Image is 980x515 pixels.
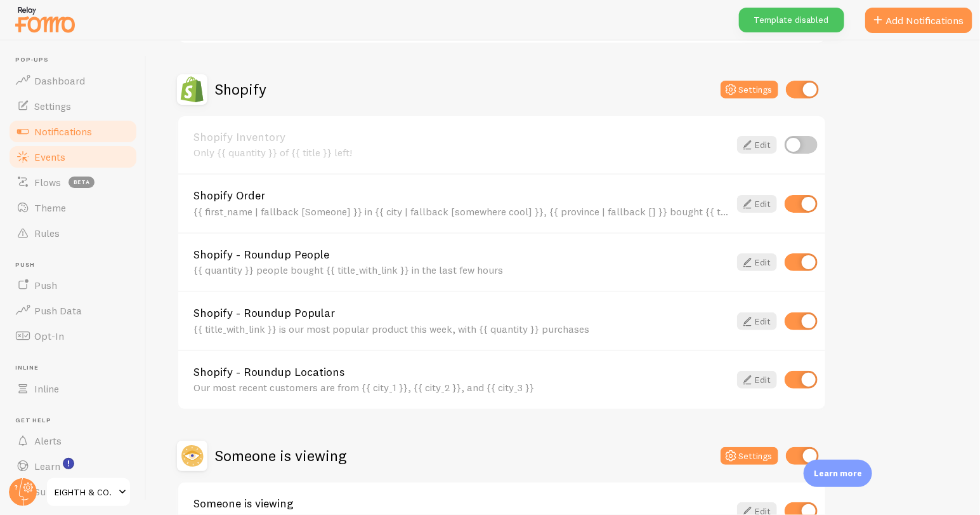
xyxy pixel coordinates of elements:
a: Push Data [8,298,138,323]
a: Someone is viewing [193,498,729,509]
a: Shopify Order [193,190,729,201]
span: Inline [34,382,59,395]
img: fomo-relay-logo-orange.svg [13,3,77,36]
span: beta [69,177,95,188]
a: Push [8,272,138,298]
a: Edit [737,195,777,213]
a: Notifications [8,119,138,144]
div: {{ first_name | fallback [Someone] }} in {{ city | fallback [somewhere cool] }}, {{ province | fa... [193,206,729,217]
span: Theme [34,201,66,214]
a: Rules [8,220,138,246]
span: Learn [34,460,60,472]
span: Events [34,150,65,163]
div: Template disabled [739,8,844,32]
a: EIGHTH & CO. [46,477,131,507]
a: Dashboard [8,68,138,93]
img: Shopify [177,74,207,105]
a: Shopify - Roundup Popular [193,307,729,319]
span: Push [34,279,57,291]
div: {{ quantity }} people bought {{ title_with_link }} in the last few hours [193,264,729,276]
a: Edit [737,371,777,389]
span: Pop-ups [15,56,138,64]
a: Alerts [8,428,138,453]
span: Notifications [34,125,92,138]
a: Learn [8,453,138,479]
div: Our most recent customers are from {{ city_1 }}, {{ city_2 }}, and {{ city_3 }} [193,382,729,393]
span: Get Help [15,417,138,425]
div: {{ title_with_link }} is our most popular product this week, with {{ quantity }} purchases [193,323,729,335]
a: Inline [8,376,138,401]
span: Opt-In [34,330,64,342]
h2: Someone is viewing [215,446,346,465]
a: Edit [737,253,777,271]
div: Learn more [804,460,872,487]
p: Learn more [814,467,862,479]
span: Settings [34,100,71,112]
span: Rules [34,227,60,239]
a: Opt-In [8,323,138,349]
span: Flows [34,176,61,189]
a: Events [8,144,138,170]
svg: <p>Watch New Feature Tutorials!</p> [63,458,74,469]
span: Alerts [34,434,62,447]
a: Flows beta [8,170,138,195]
a: Shopify - Roundup Locations [193,366,729,378]
h2: Shopify [215,79,266,99]
span: Push [15,261,138,269]
span: Dashboard [34,74,85,87]
span: Push Data [34,304,82,317]
a: Shopify Inventory [193,131,729,143]
img: Someone is viewing [177,441,207,471]
div: Only {{ quantity }} of {{ title }} left! [193,147,729,158]
a: Theme [8,195,138,220]
a: Edit [737,136,777,154]
a: Shopify - Roundup People [193,249,729,260]
button: Settings [721,81,778,98]
span: Inline [15,364,138,372]
a: Settings [8,93,138,119]
span: EIGHTH & CO. [55,485,115,500]
button: Settings [721,447,778,465]
a: Edit [737,312,777,330]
